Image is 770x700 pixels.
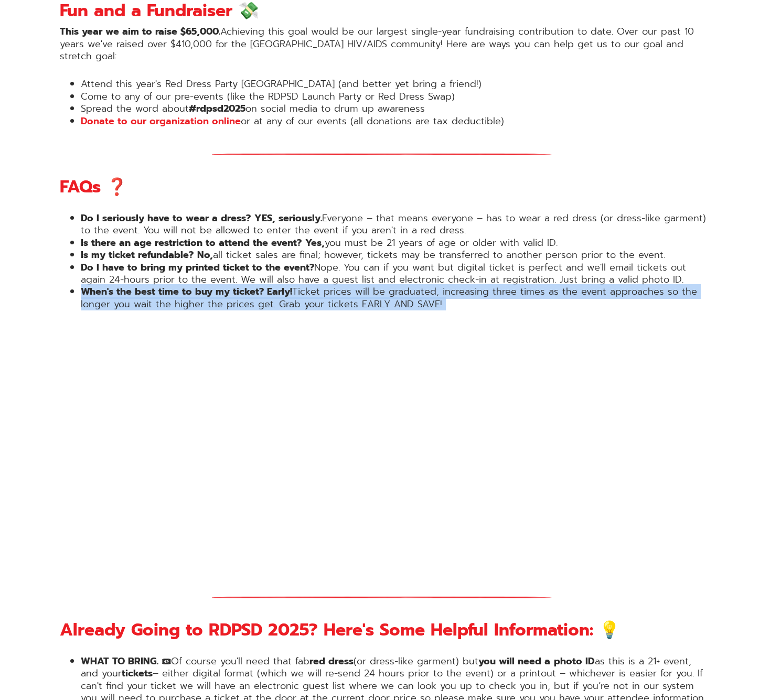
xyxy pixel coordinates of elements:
li: or at any of our events (all donations are tax deductible) [81,115,710,127]
strong: WHAT TO BRING. 🎟 [81,654,171,669]
a: Donate to our organization online [81,114,241,128]
strong: #rdpsd2025 [189,101,245,116]
strong: No, [197,247,213,262]
li: Spread the word about on social media to drum up awareness [81,103,710,115]
li: Attend this year's Red Dress Party [GEOGRAPHIC_DATA] (and better yet bring a friend!) [81,78,710,90]
li: Ticket prices will be graduated, increasing three times as the event approaches so the longer you... [81,286,710,310]
strong: YES, seriously. [254,211,322,225]
strong: you will need a [478,654,550,669]
strong: tickets [122,666,153,681]
strong: This year we aim to raise $65,000. [60,24,220,39]
li: you must be 21 years of age or older with valid ID. [81,237,710,249]
p: Achieving this goal would be our largest single-year fundraising contribution to date. Over our p... [60,26,710,62]
strong: When's the best time to buy my ticket? Early! [81,284,292,299]
li: Come to any of our pre-events (like the RDPSD Launch Party or Red Dress Swap) [81,91,710,103]
li: all ticket sales are final; however, tickets may be transferred to another person prior to the ev... [81,249,710,261]
strong: red dress [309,654,354,669]
strong: Yes, [305,235,325,250]
p: ‍ [60,326,710,338]
strong: Do I have to bring my printed ticket to the event? [81,260,314,275]
strong: Do I seriously have to wear a dress? [81,211,251,225]
strong: Already Going to RDPSD 2025? Here's Some Helpful Information: 💡 [60,617,620,643]
li: Everyone – that means everyone – has to wear a red dress (or dress-like garment) to the event. Yo... [81,212,710,237]
strong: photo ID [554,654,595,669]
strong: Is my ticket refundable? [81,247,194,262]
strong: FAQs ❓ [60,174,127,200]
li: Nope. You can if you want but digital ticket is perfect and we'll email tickets out again 24-hour... [81,262,710,286]
strong: Is there an age restriction to attend the event? [81,235,302,250]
